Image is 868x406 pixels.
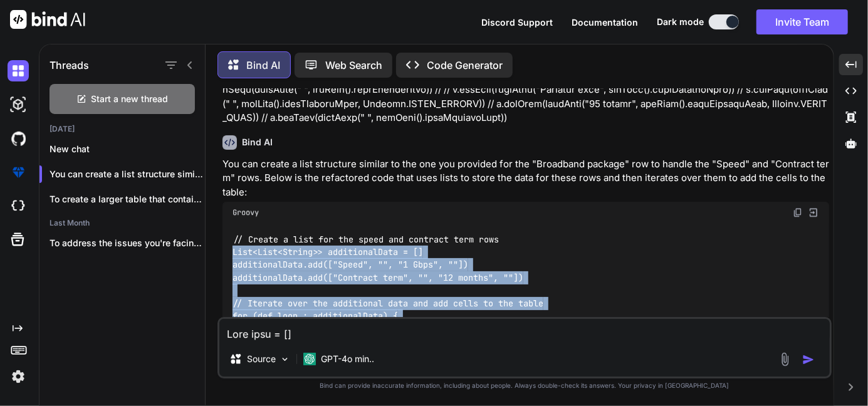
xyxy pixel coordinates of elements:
p: New chat [50,143,205,155]
img: icon [802,353,815,366]
span: Dark mode [657,16,704,28]
img: darkAi-studio [8,94,29,115]
p: You can create a list structure similar to the one you provided for the "Broadband package" row t... [222,157,829,200]
span: Start a new thread [92,93,169,105]
h2: Last Month [39,218,205,228]
p: Source [247,353,276,365]
span: Documentation [572,17,638,28]
span: Discord Support [481,17,553,28]
h2: [DATE] [39,124,205,134]
p: You can create a list structure similar ... [50,168,205,180]
h1: Threads [50,58,89,73]
img: settings [8,366,29,387]
img: copy [793,207,803,217]
img: Bind AI [10,10,85,29]
p: To address the issues you're facing with... [50,237,205,249]
button: Discord Support [481,16,553,29]
img: Pick Models [280,354,290,365]
img: githubDark [8,128,29,149]
img: attachment [778,352,792,367]
img: darkChat [8,60,29,81]
p: GPT-4o min.. [321,353,374,365]
img: GPT-4o mini [303,353,316,365]
img: cloudideIcon [8,195,29,217]
p: To create a larger table that contains... [50,193,205,206]
p: Bind AI [246,58,280,73]
p: Bind can provide inaccurate information, including about people. Always double-check its answers.... [217,381,832,390]
span: Groovy [233,207,259,217]
p: Web Search [325,58,382,73]
img: premium [8,162,29,183]
h6: Bind AI [242,136,273,148]
button: Invite Team [756,9,848,34]
button: Documentation [572,16,638,29]
img: Open in Browser [808,207,819,218]
p: Code Generator [427,58,503,73]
